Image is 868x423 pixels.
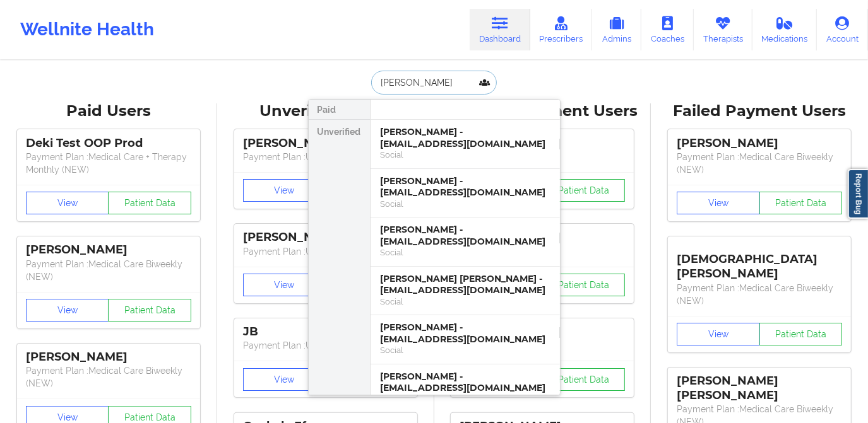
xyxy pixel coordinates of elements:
p: Payment Plan : Unmatched Plan [243,245,408,258]
div: [PERSON_NAME] [677,136,842,151]
button: View [243,179,326,202]
div: [PERSON_NAME] [243,136,408,151]
div: [PERSON_NAME] [26,243,191,257]
a: Medications [752,9,817,50]
button: View [243,368,326,391]
div: [PERSON_NAME] - [EMAIL_ADDRESS][DOMAIN_NAME] [381,371,550,394]
a: Report Bug [848,169,868,219]
a: Prescribers [530,9,593,50]
div: Social [381,345,550,356]
div: Paid [309,100,370,120]
div: Social [381,149,550,160]
div: Paid Users [9,101,208,121]
div: Deki Test OOP Prod [26,136,191,151]
button: View [26,299,109,322]
p: Payment Plan : Medical Care Biweekly (NEW) [677,151,842,176]
p: Payment Plan : Medical Care Biweekly (NEW) [26,258,191,283]
div: Social [381,199,550,209]
button: Patient Data [759,192,843,214]
button: Patient Data [542,368,626,391]
div: Unverified Users [226,101,425,121]
div: [DEMOGRAPHIC_DATA][PERSON_NAME] [677,243,842,281]
p: Payment Plan : Unmatched Plan [243,339,408,352]
button: View [677,323,760,345]
a: Coaches [641,9,694,50]
div: Social [381,296,550,307]
a: Admins [592,9,641,50]
button: View [26,192,109,214]
a: Dashboard [470,9,530,50]
a: Therapists [694,9,752,50]
div: [PERSON_NAME] - [EMAIL_ADDRESS][DOMAIN_NAME] [381,224,550,247]
button: Patient Data [542,274,626,296]
div: [PERSON_NAME] [243,230,408,245]
div: JB [243,325,408,339]
div: [PERSON_NAME] - [EMAIL_ADDRESS][DOMAIN_NAME] [381,322,550,345]
div: [PERSON_NAME] [PERSON_NAME] [677,374,842,403]
p: Payment Plan : Medical Care + Therapy Monthly (NEW) [26,151,191,176]
div: [PERSON_NAME] - [EMAIL_ADDRESS][DOMAIN_NAME] [381,126,550,149]
button: View [243,274,326,296]
p: Payment Plan : Unmatched Plan [243,151,408,163]
div: Failed Payment Users [660,101,859,121]
div: Social [381,247,550,258]
p: Payment Plan : Medical Care Biweekly (NEW) [26,364,191,390]
div: Social [381,394,550,405]
a: Account [817,9,868,50]
div: [PERSON_NAME] [26,350,191,364]
button: View [677,192,760,214]
p: Payment Plan : Medical Care Biweekly (NEW) [677,282,842,307]
div: [PERSON_NAME] - [EMAIL_ADDRESS][DOMAIN_NAME] [381,175,550,199]
button: Patient Data [542,179,626,202]
button: Patient Data [108,299,191,322]
button: Patient Data [108,192,191,214]
button: Patient Data [759,323,843,345]
div: [PERSON_NAME] [PERSON_NAME] - [EMAIL_ADDRESS][DOMAIN_NAME] [381,273,550,296]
